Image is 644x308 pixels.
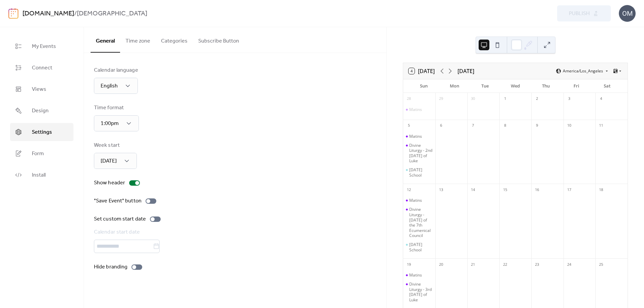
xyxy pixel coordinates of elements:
[403,272,435,278] div: Matins
[403,107,435,112] div: Matins
[10,166,73,184] a: Install
[409,143,433,164] div: Divine Liturgy - 2nd [DATE] of Luke
[10,37,73,55] a: My Events
[566,261,573,268] div: 24
[32,107,49,115] span: Design
[8,8,18,19] img: logo
[120,27,156,52] button: Time zone
[597,261,605,268] div: 25
[409,107,422,112] div: Matins
[403,242,435,252] div: Sunday School
[500,79,531,93] div: Wed
[437,261,445,268] div: 20
[403,198,435,203] div: Matins
[94,141,136,149] div: Week start
[10,144,73,163] a: Form
[409,198,422,203] div: Matins
[409,242,433,252] div: [DATE] School
[74,7,77,20] b: /
[405,122,413,129] div: 5
[439,79,470,93] div: Mon
[533,186,541,193] div: 16
[470,79,500,93] div: Tue
[77,7,147,20] b: [DEMOGRAPHIC_DATA]
[501,122,509,129] div: 8
[94,197,142,205] div: "Save Event" button
[32,171,46,179] span: Install
[403,143,435,164] div: Divine Liturgy - 2nd Sunday of Luke
[409,282,433,302] div: Divine Liturgy - 3rd [DATE] of Luke
[533,95,541,103] div: 2
[32,150,44,158] span: Form
[409,134,422,139] div: Matins
[409,167,433,178] div: [DATE] School
[566,186,573,193] div: 17
[409,207,433,238] div: Divine Liturgy - [DATE] of the 7th Ecumenical Council
[32,43,56,51] span: My Events
[531,79,561,93] div: Thu
[94,66,138,74] div: Calendar language
[94,104,138,112] div: Time format
[403,167,435,178] div: Sunday School
[405,186,413,193] div: 12
[10,59,73,77] a: Connect
[409,272,422,278] div: Matins
[409,79,439,93] div: Sun
[437,186,445,193] div: 13
[561,79,592,93] div: Fri
[566,122,573,129] div: 10
[406,66,437,76] button: 4[DATE]
[533,122,541,129] div: 9
[94,263,127,271] div: Hide branding
[563,69,603,73] span: America/Los_Angeles
[32,128,52,136] span: Settings
[193,27,245,52] button: Subscribe Button
[501,95,509,103] div: 1
[405,261,413,268] div: 19
[94,179,125,187] div: Show header
[156,27,193,52] button: Categories
[597,95,605,103] div: 4
[101,81,118,91] span: English
[501,261,509,268] div: 22
[403,282,435,302] div: Divine Liturgy - 3rd Sunday of Luke
[32,64,52,72] span: Connect
[469,95,477,103] div: 30
[469,122,477,129] div: 7
[437,122,445,129] div: 6
[405,95,413,103] div: 28
[22,7,74,20] a: [DOMAIN_NAME]
[10,102,73,120] a: Design
[94,215,146,223] div: Set custom start date
[597,186,605,193] div: 18
[91,27,120,53] button: General
[403,134,435,139] div: Matins
[501,186,509,193] div: 15
[533,261,541,268] div: 23
[10,123,73,141] a: Settings
[94,228,375,236] div: Calendar start date
[437,95,445,103] div: 29
[403,207,435,238] div: Divine Liturgy - Sunday of the 7th Ecumenical Council
[10,80,73,98] a: Views
[592,79,622,93] div: Sat
[101,118,119,129] span: 1:00pm
[597,122,605,129] div: 11
[469,186,477,193] div: 14
[619,5,636,22] div: OM
[458,67,474,75] div: [DATE]
[566,95,573,103] div: 3
[32,85,46,94] span: Views
[101,156,117,166] span: [DATE]
[469,261,477,268] div: 21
